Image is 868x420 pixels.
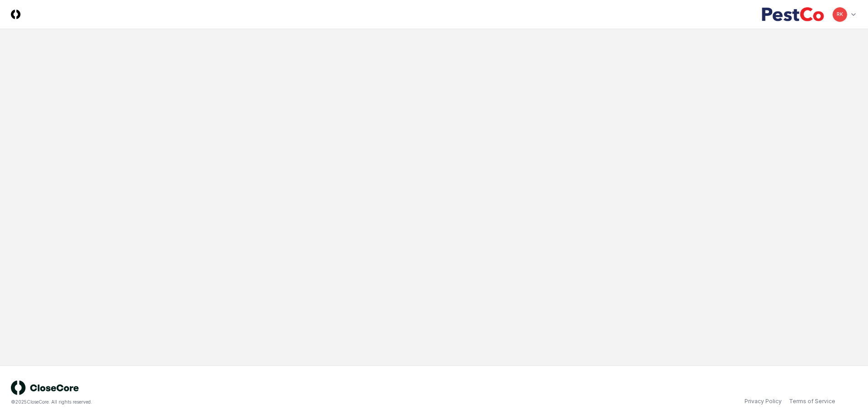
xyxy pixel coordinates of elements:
[761,7,824,22] img: PestCo logo
[11,380,79,395] img: logo
[745,397,782,405] a: Privacy Policy
[789,397,835,405] a: Terms of Service
[11,10,20,19] img: Logo
[11,399,434,405] div: © 2025 CloseCore. All rights reserved.
[837,11,843,18] span: RK
[832,6,848,23] button: RK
